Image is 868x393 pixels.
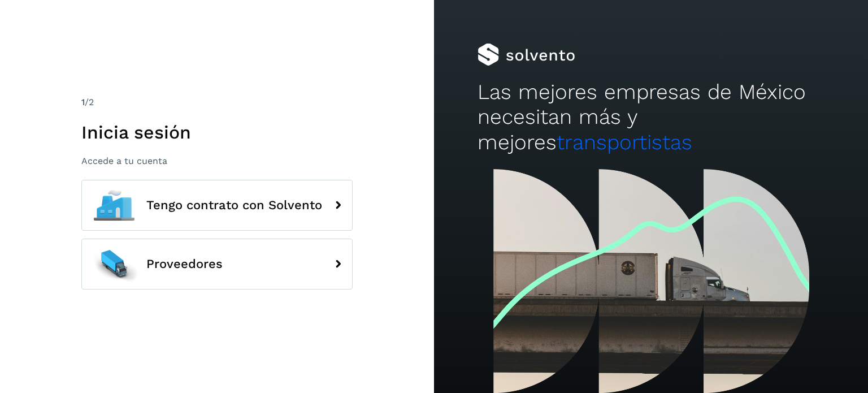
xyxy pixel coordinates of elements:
[81,156,353,166] p: Accede a tu cuenta
[81,180,353,231] button: Tengo contrato con Solvento
[557,130,692,154] span: transportistas
[146,257,223,271] span: Proveedores
[81,97,85,107] span: 1
[81,122,353,143] h1: Inicia sesión
[478,80,824,155] h2: Las mejores empresas de México necesitan más y mejores
[146,198,322,212] span: Tengo contrato con Solvento
[81,96,353,109] div: /2
[81,239,353,290] button: Proveedores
